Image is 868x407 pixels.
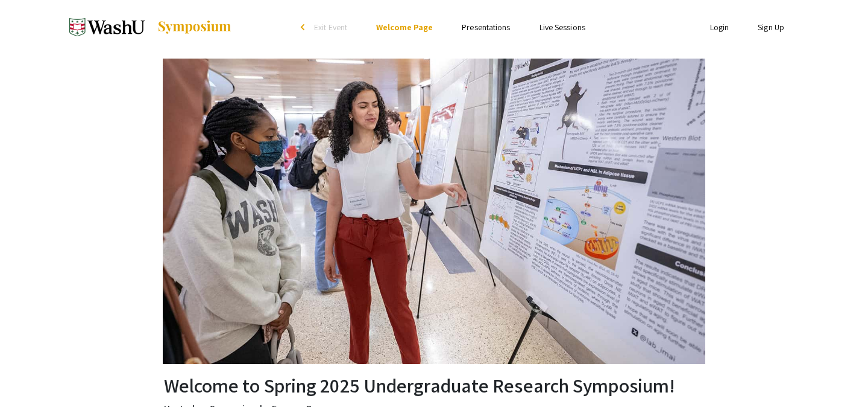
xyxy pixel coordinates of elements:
img: Spring 2025 Undergraduate Research Symposium [163,59,705,364]
a: Live Sessions [539,22,585,33]
div: arrow_back_ios [301,24,308,31]
iframe: Chat [9,353,51,398]
h2: Welcome to Spring 2025 Undergraduate Research Symposium! [164,374,705,397]
a: Welcome Page [376,22,433,33]
a: Login [710,22,729,33]
img: Spring 2025 Undergraduate Research Symposium [69,12,145,42]
span: Exit Event [314,22,347,33]
a: Sign Up [758,22,784,33]
a: Presentations [462,22,510,33]
img: Symposium by ForagerOne [157,20,232,34]
a: Spring 2025 Undergraduate Research Symposium [69,12,232,42]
